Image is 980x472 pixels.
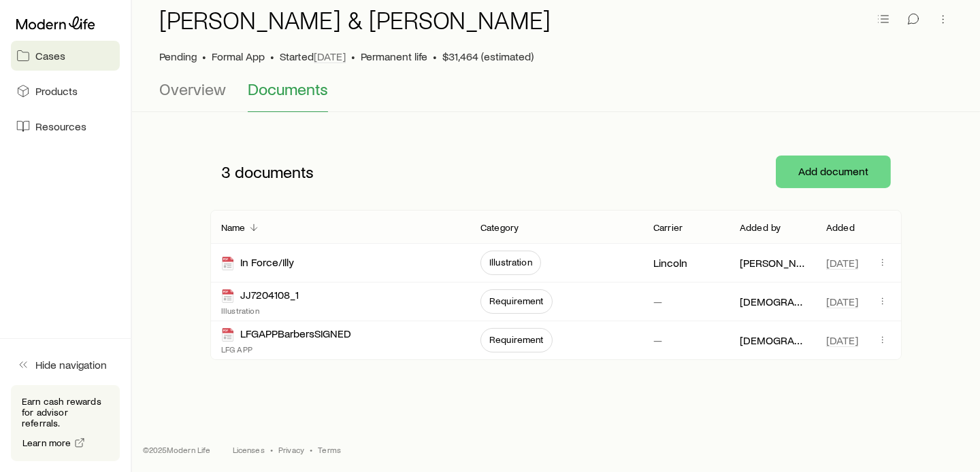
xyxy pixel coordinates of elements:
[270,444,273,455] span: •
[740,222,781,233] p: Added by
[221,255,294,271] div: In Force/Illy
[826,333,858,347] span: [DATE]
[740,295,804,308] p: [DEMOGRAPHIC_DATA][PERSON_NAME]
[202,50,206,63] span: •
[221,305,299,316] p: Illustration
[11,41,120,71] a: Cases
[310,444,312,455] span: •
[221,344,351,355] p: LFG APP
[442,50,534,63] span: $31,464 (estimated)
[826,295,858,308] span: [DATE]
[221,327,351,342] div: LFGAPPBarbersSIGNED
[489,334,544,345] span: Requirement
[159,50,197,63] p: Pending
[433,50,437,63] span: •
[11,385,120,461] div: Earn cash rewards for advisor referrals.Learn more
[35,358,107,371] span: Hide navigation
[740,333,804,347] p: [DEMOGRAPHIC_DATA][PERSON_NAME]
[11,111,120,141] a: Resources
[489,257,532,268] span: Illustration
[35,120,86,133] span: Resources
[11,350,120,380] button: Hide navigation
[489,295,544,306] span: Requirement
[280,50,346,63] p: Started
[826,222,855,233] p: Added
[653,333,662,347] p: —
[212,50,265,63] span: Formal App
[22,396,109,429] p: Earn cash rewards for advisor referrals.
[143,444,211,455] p: © 2025 Modern Life
[314,50,346,63] span: [DATE]
[159,79,226,98] span: Overview
[22,438,71,448] span: Learn more
[35,84,78,98] span: Products
[653,222,683,233] p: Carrier
[221,288,299,304] div: JJ7204108_1
[270,50,274,63] span: •
[480,222,519,233] p: Category
[248,79,328,98] span: Documents
[826,256,858,270] span: [DATE]
[740,256,804,270] p: [PERSON_NAME]
[653,256,687,270] p: Lincoln
[351,50,355,63] span: •
[11,76,120,106] a: Products
[235,162,314,181] span: documents
[233,444,265,455] a: Licenses
[653,295,662,308] p: —
[318,444,341,455] a: Terms
[221,222,246,233] p: Name
[35,49,65,62] span: Cases
[159,79,953,112] div: Case details tabs
[159,6,551,33] h1: [PERSON_NAME] & [PERSON_NAME]
[361,50,427,63] span: Permanent life
[278,444,304,455] a: Privacy
[776,156,891,188] button: Add document
[221,162,231,181] span: 3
